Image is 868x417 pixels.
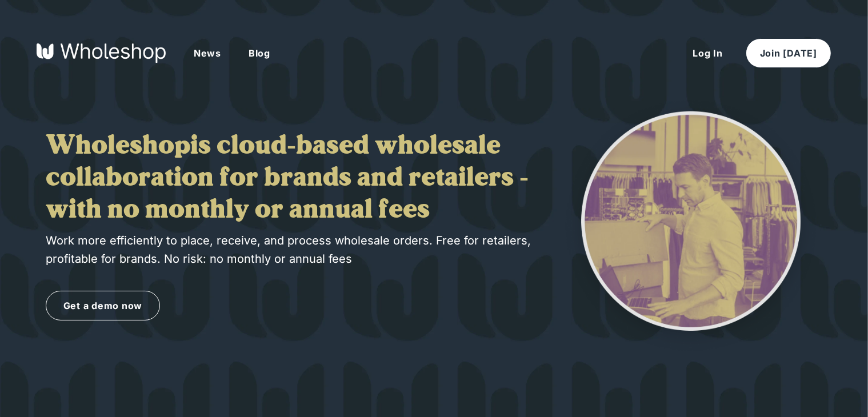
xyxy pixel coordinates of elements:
[746,38,831,68] button: Join [DATE]
[46,133,190,161] strong: Wholeshop
[679,39,737,67] button: Log In
[235,39,284,67] button: Blog
[46,231,539,268] p: Work more efficiently to place, receive, and process wholesale orders. Free for retailers, profit...
[37,43,166,63] img: Wholeshop logo
[180,39,235,67] button: News
[562,97,819,354] img: Image1
[46,131,539,227] h1: is cloud-based wholesale collaboration for brands and retailers - with no monthly or annual fees
[46,291,160,320] a: Get a demo now
[46,97,822,354] div: ;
